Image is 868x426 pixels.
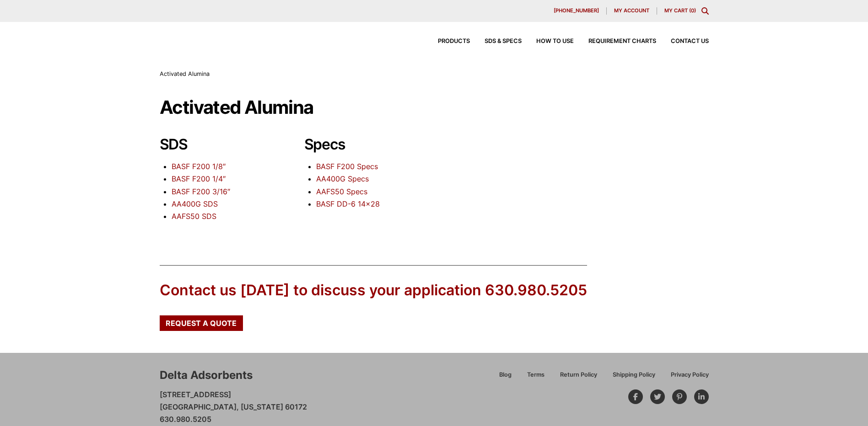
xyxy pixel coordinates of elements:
span: Contact Us [671,38,709,44]
span: Request a Quote [166,319,237,327]
span: SDS & SPECS [485,38,522,44]
span: Blog [499,372,512,378]
a: SDS & SPECS [470,38,522,44]
span: Privacy Policy [671,372,709,378]
a: Terms [519,370,552,386]
a: BASF F200 3/16″ [172,187,230,196]
a: BASF F200 Specs [316,162,378,171]
div: Contact us [DATE] to discuss your application 630.980.5205 [160,280,587,301]
span: Return Policy [560,372,597,378]
div: Delta Adsorbents [160,367,253,383]
a: BASF F200 1/8″ [172,162,226,171]
a: Blog [491,370,519,386]
a: AAFS50 SDS [172,212,216,221]
span: Shipping Policy [613,372,655,378]
a: Return Policy [552,370,605,386]
a: Request a Quote [160,315,243,331]
span: [PHONE_NUMBER] [554,8,599,13]
a: Contact Us [656,38,709,44]
a: Products [423,38,470,44]
div: Toggle Modal Content [701,7,709,15]
h2: Specs [304,136,420,153]
h1: Activated Alumina [160,97,709,117]
span: Requirement Charts [588,38,656,44]
a: BASF DD-6 14×28 [316,199,380,208]
a: BASF F200 1/4″ [172,174,226,183]
span: 0 [691,7,694,14]
a: My account [607,7,657,15]
a: Requirement Charts [574,38,656,44]
a: [PHONE_NUMBER] [546,7,607,15]
span: My account [614,8,649,13]
span: Activated Alumina [160,70,210,77]
a: AA400G Specs [316,174,369,183]
a: My Cart (0) [664,7,696,14]
a: AA400G SDS [172,199,218,208]
h2: SDS [160,136,275,153]
img: Delta Adsorbents [160,29,297,47]
a: Shipping Policy [605,370,663,386]
span: Terms [527,372,545,378]
a: How to Use [522,38,574,44]
a: AAFS50 Specs [316,187,367,196]
a: Privacy Policy [663,370,709,386]
span: How to Use [536,38,574,44]
span: Products [438,38,470,44]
